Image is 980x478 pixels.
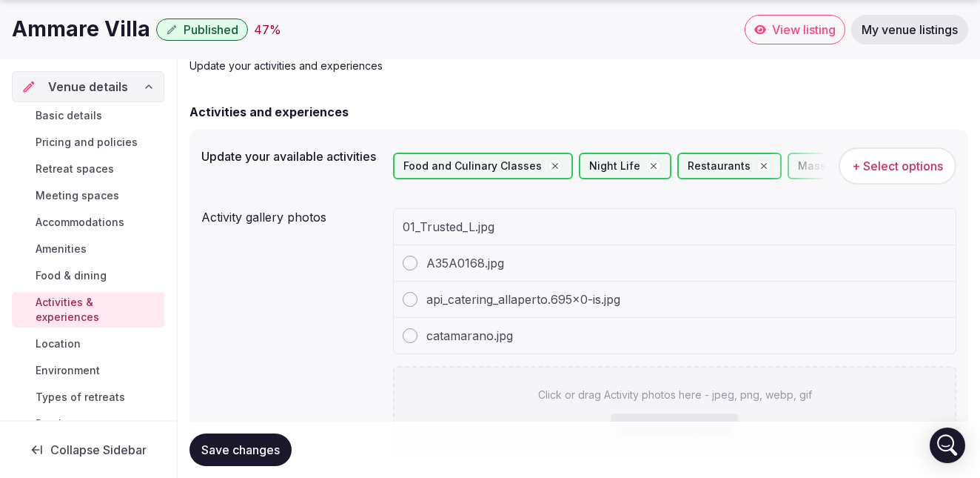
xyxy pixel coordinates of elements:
[36,363,100,378] span: Environment
[201,442,280,457] span: Save changes
[12,159,164,179] a: Retreat spaces
[12,434,164,466] button: Collapse Sidebar
[201,150,381,162] label: Update your available activities
[12,105,164,126] a: Basic details
[745,15,845,44] a: View listing
[426,254,504,272] span: A35A0168.jpg
[677,153,782,179] div: Restaurants
[50,442,147,457] span: Collapse Sidebar
[772,22,836,37] span: View listing
[12,265,164,286] a: Food & dining
[189,434,292,466] button: Save changes
[12,387,164,408] a: Types of retreats
[579,153,671,179] div: Night Life
[36,390,125,405] span: Types of retreats
[12,132,164,153] a: Pricing and policies
[426,327,513,345] span: catamarano.jpg
[930,428,965,463] div: Open Intercom Messenger
[189,59,687,73] p: Update your activities and experiences
[36,215,124,230] span: Accommodations
[36,242,87,256] span: Amenities
[12,333,164,354] a: Location
[254,21,281,39] button: 47%
[788,153,877,179] div: Massage
[36,336,81,351] span: Location
[12,414,164,434] a: Brochures
[12,212,164,233] a: Accommodations
[36,268,107,283] span: Food & dining
[36,295,158,325] span: Activities & experiences
[189,103,349,121] h2: Activities and experiences
[393,153,573,179] div: Food and Culinary Classes
[36,162,114,176] span: Retreat spaces
[403,218,494,236] span: 01_Trusted_L.jpg
[254,21,281,39] div: 47 %
[538,388,812,402] p: Click or drag Activity photos here - jpeg, png, webp, gif
[36,135,138,150] span: Pricing and policies
[851,15,968,44] a: My venue listings
[12,185,164,206] a: Meeting spaces
[12,15,150,44] h1: Ammare Villa
[839,147,956,185] button: + Select options
[36,416,88,431] span: Brochures
[184,22,238,37] span: Published
[12,292,164,328] a: Activities & experiences
[36,188,119,203] span: Meeting spaces
[201,202,381,226] div: Activity gallery photos
[12,239,164,259] a: Amenities
[12,360,164,381] a: Environment
[156,19,248,41] button: Published
[852,158,943,174] span: + Select options
[36,108,102,123] span: Basic details
[611,414,739,446] div: Upload Activity photos
[48,78,128,96] span: Venue details
[426,291,620,308] span: api_catering_allaperto.695x0-is.jpg
[862,22,958,37] span: My venue listings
